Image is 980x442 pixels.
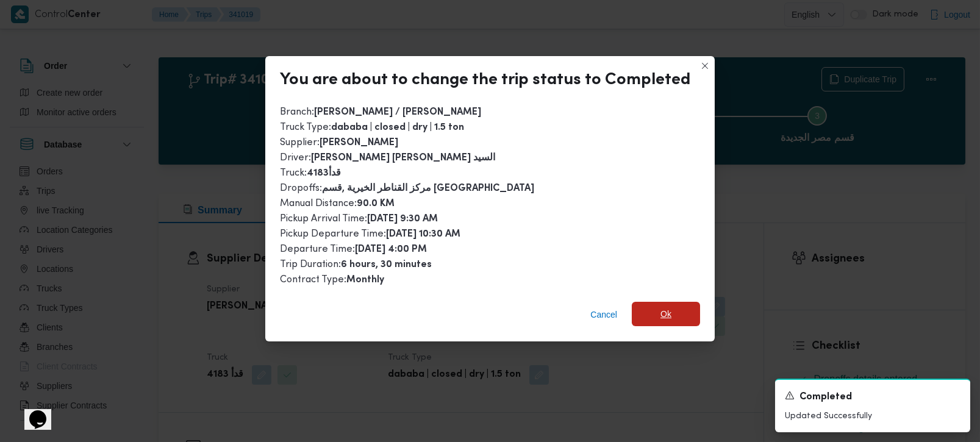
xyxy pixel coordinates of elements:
[320,138,398,148] b: [PERSON_NAME]
[280,260,432,269] span: Trip Duration :
[280,138,398,148] span: Supplier :
[12,393,51,430] iframe: chat widget
[346,276,384,285] b: Monthly
[785,390,960,405] div: Notification
[590,307,617,322] span: Cancel
[280,107,481,117] span: Branch :
[311,154,495,163] b: [PERSON_NAME] [PERSON_NAME] السيد
[785,410,960,422] p: Updated Successfully
[314,108,481,117] b: [PERSON_NAME] / [PERSON_NAME]
[367,215,438,224] b: [DATE] 9:30 AM
[307,169,341,178] b: قدأ4183
[585,302,622,327] button: Cancel
[386,230,460,239] b: [DATE] 10:30 AM
[341,260,432,269] b: 6 hours, 30 minutes
[698,59,712,73] button: Closes this modal window
[632,302,700,326] button: Ok
[280,214,438,224] span: Pickup Arrival Time :
[280,184,534,193] span: Dropoffs :
[322,184,534,193] b: مركز القناطر الخيرية ,قسم [GEOGRAPHIC_DATA]
[331,123,464,132] b: dababa | closed | dry | 1.5 ton
[280,275,384,285] span: Contract Type :
[280,168,341,178] span: Truck :
[280,229,460,239] span: Pickup Departure Time :
[660,307,671,321] span: Ok
[280,153,495,163] span: Driver :
[280,244,427,254] span: Departure Time :
[355,245,427,254] b: [DATE] 4:00 PM
[280,71,690,90] div: You are about to change the trip status to Completed
[799,390,852,405] span: Completed
[280,123,464,132] span: Truck Type :
[357,199,395,209] b: 90.0 KM
[280,199,395,209] span: Manual Distance :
